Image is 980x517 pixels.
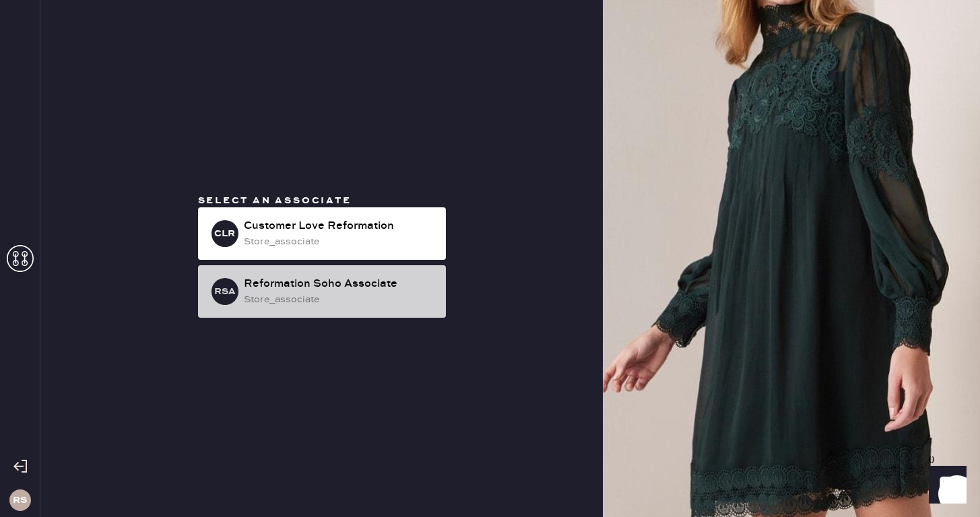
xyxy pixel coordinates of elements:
div: store_associate [244,234,435,249]
div: Customer Love Reformation [244,218,435,234]
h3: RSA [214,287,236,296]
div: store_associate [244,292,435,307]
div: Reformation Soho Associate [244,276,435,292]
iframe: Front Chat [916,456,974,514]
span: Select an associate [198,195,352,207]
h3: CLR [214,229,235,238]
h3: RS [13,495,27,505]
